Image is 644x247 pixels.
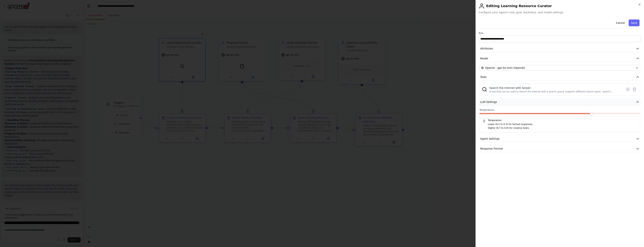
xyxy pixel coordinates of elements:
button: Configure tool [624,86,631,93]
button: Response Format [479,145,641,152]
span: Response Format [480,147,503,150]
button: Delete tool [631,86,638,93]
span: Tools [480,75,487,79]
h5: Temperature [483,119,637,122]
button: OpenAI - gpt-4o-mini (OpenAI) [479,65,640,71]
p: Higher (0.7 to 0.9) for creative tasks. [488,126,637,130]
span: Model [480,57,488,60]
span: Agent Settings [480,137,499,141]
button: LLM Settings [479,99,641,106]
button: Model [479,55,641,62]
button: Attributes [479,45,641,52]
p: Lower (0.1 to 0.3) for factual responses. [488,123,637,126]
button: Agent Settings [479,135,641,142]
span: LLM Settings [480,100,497,104]
label: Role [479,32,641,35]
img: SerperDevTool [482,87,487,92]
span: Attributes [480,47,493,50]
span: Temperature: [479,109,494,112]
div: A tool that can be used to search the internet with a search_query. Supports different search typ... [489,90,621,93]
h2: Editing Learning Resource Curator [479,3,641,9]
button: Save [629,19,640,26]
button: Tools [479,74,641,81]
span: OpenAI - gpt-4o-mini (OpenAI) [485,66,525,70]
button: Cancel [614,19,627,26]
div: Search the internet with Serper [489,86,621,90]
span: Configure your agent's role, goal, backstory, and model settings. [479,10,641,14]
